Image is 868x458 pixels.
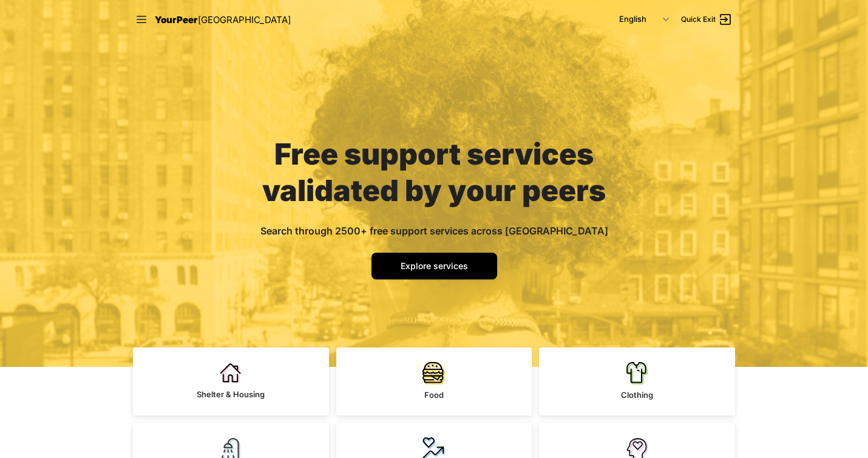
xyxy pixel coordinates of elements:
span: Search through 2500+ free support services across [GEOGRAPHIC_DATA] [260,225,608,237]
span: Quick Exit [681,15,716,24]
span: [GEOGRAPHIC_DATA] [198,14,291,26]
span: Shelter & Housing [197,389,265,399]
span: YourPeer [155,14,198,26]
a: Quick Exit [681,12,733,27]
a: Shelter & Housing [133,347,329,415]
span: Explore services [401,261,468,271]
a: Explore services [371,253,497,279]
span: Free support services validated by your peers [262,136,606,208]
a: Food [336,347,532,415]
span: Food [424,390,444,400]
a: YourPeer[GEOGRAPHIC_DATA] [155,12,291,27]
span: Clothing [621,390,653,400]
a: Clothing [539,347,735,415]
